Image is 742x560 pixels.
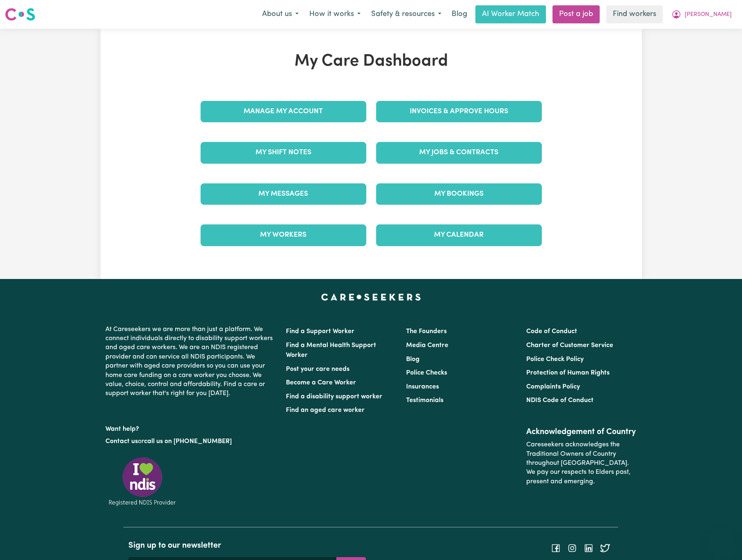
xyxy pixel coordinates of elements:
a: The Founders [406,328,447,335]
a: My Calendar [376,224,542,246]
h1: My Care Dashboard [196,52,547,71]
button: How it works [304,6,366,23]
a: My Jobs & Contracts [376,142,542,163]
a: Protection of Human Rights [526,370,610,376]
a: My Bookings [376,183,542,205]
a: Complaints Policy [526,384,580,390]
a: Become a Care Worker [286,379,356,386]
button: Safety & resources [366,6,447,23]
a: My Messages [201,183,366,205]
a: Code of Conduct [526,328,577,335]
a: Invoices & Approve Hours [376,101,542,122]
a: Police Check Policy [526,356,584,363]
a: Follow Careseekers on Twitter [600,544,610,551]
a: Police Checks [406,370,447,376]
a: AI Worker Match [475,5,546,23]
a: Find an aged care worker [286,407,365,414]
a: NDIS Code of Conduct [526,397,594,404]
h2: Sign up to our newsletter [128,541,366,551]
a: Find a Support Worker [286,328,354,335]
a: My Workers [201,224,366,246]
a: My Shift Notes [201,142,366,163]
a: Manage My Account [201,101,366,122]
a: Blog [447,5,472,23]
button: My Account [666,6,737,23]
img: Careseekers logo [5,7,35,22]
iframe: Button to launch messaging window [709,527,735,553]
a: Charter of Customer Service [526,342,613,349]
a: Find a disability support worker [286,393,382,400]
span: [PERSON_NAME] [685,10,732,19]
a: call us on [PHONE_NUMBER] [144,438,232,445]
a: Careseekers home page [321,294,421,300]
p: Want help? [105,421,276,434]
a: Testimonials [406,397,443,404]
a: Careseekers logo [5,5,35,24]
a: Insurances [406,384,439,390]
p: Careseekers acknowledges the Traditional Owners of Country throughout [GEOGRAPHIC_DATA]. We pay o... [526,437,637,489]
p: At Careseekers we are more than just a platform. We connect individuals directly to disability su... [105,322,276,402]
a: Find a Mental Health Support Worker [286,342,376,359]
img: Registered NDIS provider [105,456,179,507]
a: Find workers [606,5,663,23]
a: Post a job [553,5,600,23]
p: or [105,434,276,449]
h2: Acknowledgement of Country [526,427,637,437]
a: Post your care needs [286,366,349,373]
a: Follow Careseekers on LinkedIn [584,544,594,551]
button: About us [257,6,304,23]
a: Contact us [105,438,138,445]
a: Follow Careseekers on Instagram [567,544,577,551]
a: Blog [406,356,420,363]
a: Follow Careseekers on Facebook [551,544,561,551]
a: Media Centre [406,342,448,349]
